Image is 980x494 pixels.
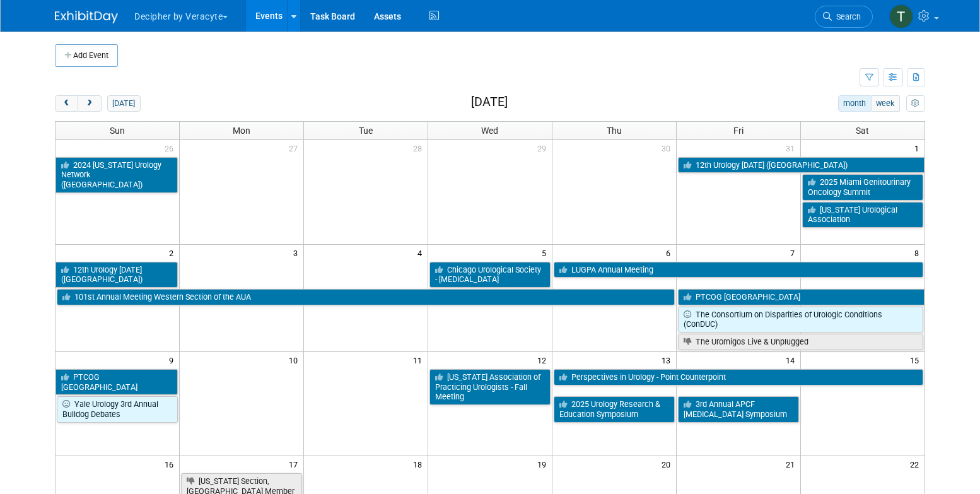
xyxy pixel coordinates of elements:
[78,95,101,112] button: next
[678,157,925,173] a: 12th Urology [DATE] ([GEOGRAPHIC_DATA])
[802,174,923,200] a: 2025 Miami Genitourinary Oncology Summit
[163,140,179,156] span: 26
[678,334,923,350] a: The Uromigos Live & Unplugged
[359,126,373,136] span: Tue
[55,44,118,67] button: Add Event
[55,95,78,112] button: prev
[288,352,303,368] span: 10
[57,289,675,305] a: 101st Annual Meeting Western Section of the AUA
[412,456,428,472] span: 18
[416,245,428,261] span: 4
[785,140,800,156] span: 31
[110,126,125,136] span: Sun
[540,245,552,261] span: 5
[909,352,925,368] span: 15
[802,202,923,228] a: [US_STATE] Urological Association
[660,456,676,472] span: 20
[665,245,676,261] span: 6
[678,289,925,305] a: PTCOG [GEOGRAPHIC_DATA]
[660,352,676,368] span: 13
[856,126,869,136] span: Sat
[889,4,913,28] img: Tony Alvarado
[429,262,551,288] a: Chicago Urological Society - [MEDICAL_DATA]
[168,352,179,368] span: 9
[168,245,179,261] span: 2
[913,140,925,156] span: 1
[660,140,676,156] span: 30
[536,140,552,156] span: 29
[163,456,179,472] span: 16
[288,456,303,472] span: 17
[815,6,873,28] a: Search
[57,396,178,422] a: Yale Urology 3rd Annual Bulldog Debates
[292,245,303,261] span: 3
[913,245,925,261] span: 8
[55,157,178,193] a: 2024 [US_STATE] Urology Network ([GEOGRAPHIC_DATA])
[481,126,498,136] span: Wed
[554,396,675,422] a: 2025 Urology Research & Education Symposium
[233,126,250,136] span: Mon
[288,140,303,156] span: 27
[107,95,141,112] button: [DATE]
[554,262,923,278] a: LUGPA Annual Meeting
[909,456,925,472] span: 22
[678,396,799,422] a: 3rd Annual APCF [MEDICAL_DATA] Symposium
[785,456,800,472] span: 21
[838,95,872,112] button: month
[832,12,861,21] span: Search
[471,95,508,109] h2: [DATE]
[678,307,923,332] a: The Consortium on Disparities of Urologic Conditions (ConDUC)
[733,126,744,136] span: Fri
[871,95,900,112] button: week
[412,140,428,156] span: 28
[55,11,118,23] img: ExhibitDay
[412,352,428,368] span: 11
[906,95,925,112] button: myCustomButton
[55,369,178,395] a: PTCOG [GEOGRAPHIC_DATA]
[536,352,552,368] span: 12
[554,369,923,385] a: Perspectives in Urology - Point Counterpoint
[785,352,800,368] span: 14
[789,245,800,261] span: 7
[55,262,178,288] a: 12th Urology [DATE] ([GEOGRAPHIC_DATA])
[911,100,919,108] i: Personalize Calendar
[607,126,622,136] span: Thu
[429,369,551,405] a: [US_STATE] Association of Practicing Urologists - Fall Meeting
[536,456,552,472] span: 19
